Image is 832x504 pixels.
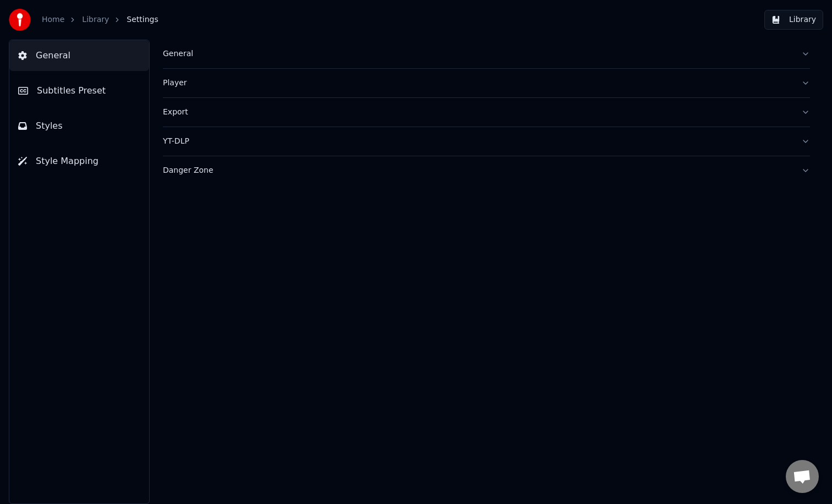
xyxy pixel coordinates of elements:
[36,155,98,168] span: Style Mapping
[163,48,792,59] div: General
[42,14,158,25] nav: breadcrumb
[163,136,792,147] div: YT-DLP
[163,98,810,127] button: Export
[127,14,158,25] span: Settings
[163,107,792,118] div: Export
[36,49,70,62] span: General
[764,10,823,30] button: Library
[36,119,63,133] span: Styles
[82,14,109,25] a: Library
[786,460,819,493] a: Open chat
[163,165,792,176] div: Danger Zone
[163,156,810,185] button: Danger Zone
[9,75,149,106] button: Subtitles Preset
[9,9,31,31] img: youka
[163,78,792,89] div: Player
[163,69,810,97] button: Player
[9,111,149,141] button: Styles
[9,146,149,177] button: Style Mapping
[37,84,106,97] span: Subtitles Preset
[163,127,810,156] button: YT-DLP
[42,14,64,25] a: Home
[163,40,810,68] button: General
[9,40,149,71] button: General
